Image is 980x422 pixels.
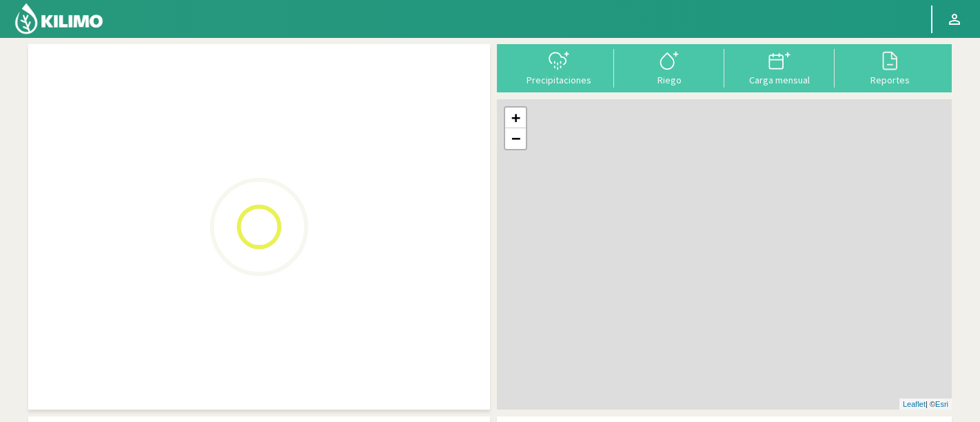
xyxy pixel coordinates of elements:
div: Reportes [839,75,941,85]
img: Kilimo [14,2,104,35]
button: Reportes [835,49,945,86]
a: Esri [935,400,948,408]
a: Zoom in [505,108,526,128]
button: Carga mensual [724,49,835,86]
img: Loading... [190,158,328,296]
div: Precipitaciones [508,75,610,85]
div: Carga mensual [728,75,830,85]
div: Riego [618,75,720,85]
button: Riego [614,49,724,86]
a: Leaflet [903,400,926,408]
div: | © [899,399,952,410]
a: Zoom out [505,128,526,149]
button: Precipitaciones [504,49,614,86]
